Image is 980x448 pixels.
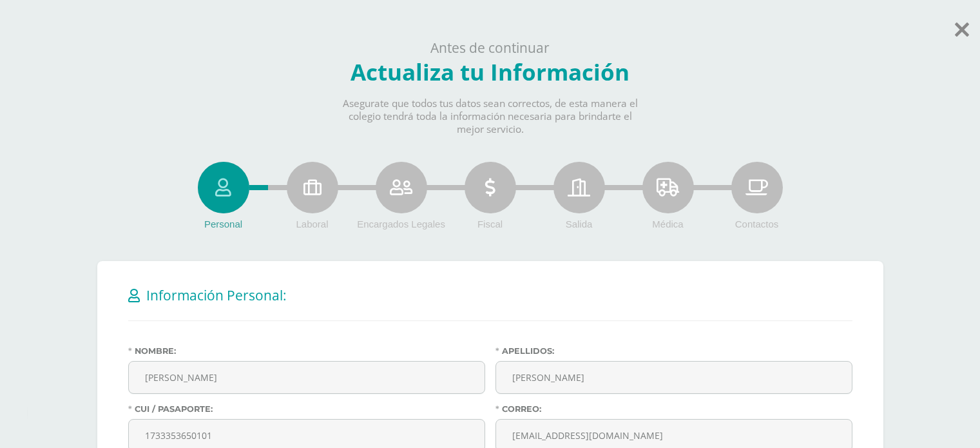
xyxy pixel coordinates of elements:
span: Información Personal: [146,286,287,304]
span: Fiscal [477,219,503,229]
span: Antes de continuar [430,39,550,57]
input: Nombre [129,362,485,393]
label: Correo: [495,404,852,414]
a: Saltar actualización de datos [955,12,969,42]
label: Nombre: [128,346,485,356]
span: Laboral [296,219,328,229]
label: CUI / Pasaporte: [128,404,485,414]
label: Apellidos: [495,346,852,356]
span: Salida [566,219,593,229]
p: Asegurate que todos tus datos sean correctos, de esta manera el colegio tendrá toda la informació... [332,97,649,136]
span: Contactos [735,219,779,229]
span: Encargados Legales [357,219,445,229]
span: Personal [204,219,242,229]
input: Apellidos [496,362,852,393]
span: Médica [652,219,683,229]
